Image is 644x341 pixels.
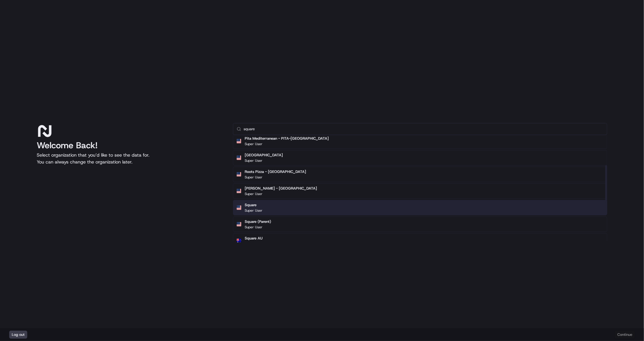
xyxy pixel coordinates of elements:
[237,155,241,160] img: Flag of us
[37,140,224,151] h1: Welcome Back!
[9,331,27,339] button: Log out
[237,239,241,243] img: Flag of au
[245,175,262,180] p: Super User
[245,202,262,208] h2: Square
[245,158,262,163] p: Super User
[244,123,604,135] input: Type to search...
[245,219,271,224] h2: Square (Parent)
[245,208,262,213] p: Super User
[237,205,241,210] img: Flag of us
[245,236,262,241] h2: Square AU
[37,152,224,165] p: Select organization that you’d like to see the data for. You can always change the organization l...
[245,142,262,146] p: Super User
[245,192,262,196] p: Super User
[237,172,241,177] img: Flag of us
[237,189,241,193] img: Flag of us
[245,136,329,141] h2: Pita Mediterranean - PITA-[GEOGRAPHIC_DATA]
[245,186,317,191] h2: [PERSON_NAME] - [GEOGRAPHIC_DATA]
[237,222,241,227] img: Flag of us
[245,153,283,158] h2: [GEOGRAPHIC_DATA]
[245,169,306,174] h2: Roots Pizza - [GEOGRAPHIC_DATA]
[237,139,241,143] img: Flag of us
[245,225,262,229] p: Super User
[245,241,262,246] p: Super User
